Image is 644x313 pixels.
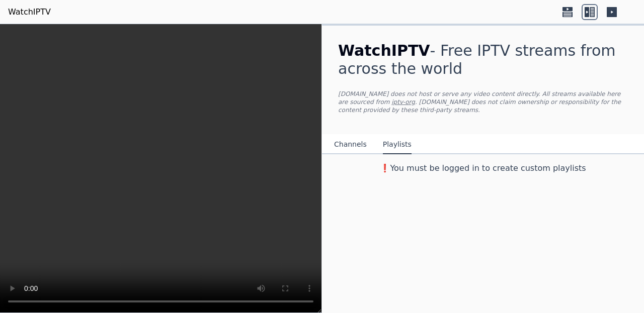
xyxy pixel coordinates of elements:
a: WatchIPTV [8,6,51,18]
a: iptv-org [391,98,415,106]
h1: - Free IPTV streams from across the world [338,42,628,78]
button: Playlists [383,135,412,154]
button: Channels [334,135,367,154]
p: [DOMAIN_NAME] does not host or serve any video content directly. All streams available here are s... [338,90,628,114]
h3: ❗️You must be logged in to create custom playlists [322,162,644,174]
span: WatchIPTV [338,42,430,59]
